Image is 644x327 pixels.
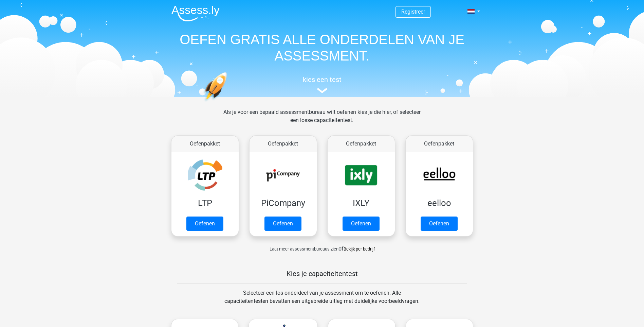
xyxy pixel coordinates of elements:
[344,246,375,252] a: Bekijk per bedrijf
[343,217,380,231] a: Oefenen
[203,72,253,134] img: oefenen
[270,246,338,252] span: Laat meer assessmentbureaus zien
[166,239,478,253] div: of
[317,88,327,93] img: assessment
[421,217,458,231] a: Oefenen
[177,270,467,278] h5: Kies je capaciteitentest
[166,75,478,93] a: kies een test
[401,8,425,15] a: Registreer
[218,108,426,133] div: Als je voor een bepaald assessmentbureau wilt oefenen kies je die hier, of selecteer een losse ca...
[218,289,426,313] div: Selecteer een los onderdeel van je assessment om te oefenen. Alle capaciteitentesten bevatten een...
[166,31,478,64] h1: OEFEN GRATIS ALLE ONDERDELEN VAN JE ASSESSMENT.
[186,217,223,231] a: Oefenen
[171,5,220,21] img: Assessly
[264,217,301,231] a: Oefenen
[166,75,478,84] h5: kies een test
